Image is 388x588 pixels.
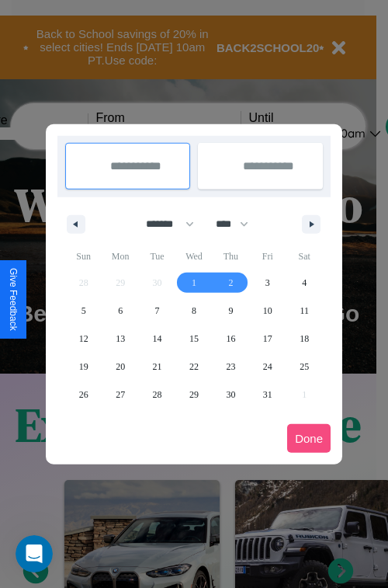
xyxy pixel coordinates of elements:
[300,353,309,381] span: 25
[192,297,196,325] span: 8
[139,325,175,353] button: 14
[226,325,235,353] span: 16
[300,325,309,353] span: 18
[65,353,102,381] button: 19
[139,244,175,269] span: Tue
[286,244,323,269] span: Sat
[102,325,138,353] button: 13
[175,297,212,325] button: 8
[175,269,212,297] button: 1
[192,269,196,297] span: 1
[249,381,286,409] button: 31
[286,297,323,325] button: 11
[213,353,249,381] button: 23
[189,325,199,353] span: 15
[286,353,323,381] button: 25
[213,325,249,353] button: 16
[265,269,270,297] span: 3
[65,325,102,353] button: 12
[213,244,249,269] span: Thu
[139,381,175,409] button: 28
[249,297,286,325] button: 10
[249,269,286,297] button: 3
[102,297,138,325] button: 6
[153,325,162,353] span: 14
[102,353,138,381] button: 20
[249,325,286,353] button: 17
[175,353,212,381] button: 22
[286,325,323,353] button: 18
[139,353,175,381] button: 21
[79,325,88,353] span: 12
[189,381,199,409] span: 29
[213,381,249,409] button: 30
[189,353,199,381] span: 22
[102,244,138,269] span: Mon
[213,297,249,325] button: 9
[263,297,272,325] span: 10
[300,297,309,325] span: 11
[287,424,331,453] button: Done
[118,297,123,325] span: 6
[16,535,53,572] iframe: Intercom live chat
[102,381,138,409] button: 27
[286,269,323,297] button: 4
[226,353,235,381] span: 23
[175,244,212,269] span: Wed
[226,381,235,409] span: 30
[228,269,233,297] span: 2
[139,297,175,325] button: 7
[116,325,125,353] span: 13
[249,353,286,381] button: 24
[65,297,102,325] button: 5
[228,297,233,325] span: 9
[263,381,272,409] span: 31
[263,353,272,381] span: 24
[81,297,86,325] span: 5
[155,297,160,325] span: 7
[116,381,125,409] span: 27
[65,381,102,409] button: 26
[249,244,286,269] span: Fri
[263,325,272,353] span: 17
[213,269,249,297] button: 2
[8,268,19,331] div: Give Feedback
[175,325,212,353] button: 15
[153,353,162,381] span: 21
[302,269,307,297] span: 4
[79,381,88,409] span: 26
[65,244,102,269] span: Sun
[116,353,125,381] span: 20
[153,381,162,409] span: 28
[79,353,88,381] span: 19
[175,381,212,409] button: 29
